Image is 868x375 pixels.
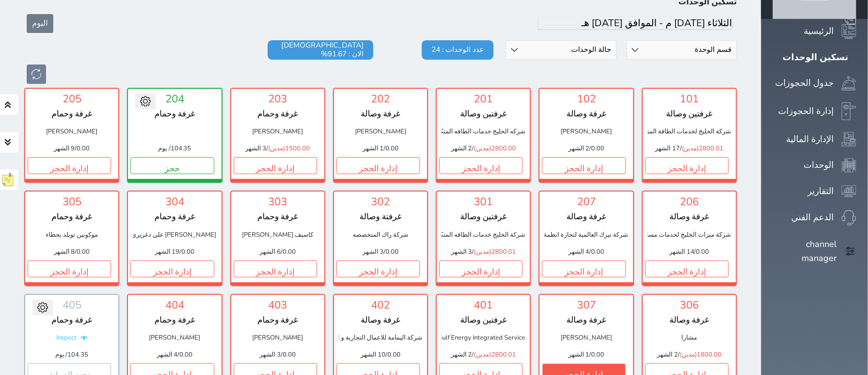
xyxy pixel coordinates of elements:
div: / [472,145,474,152]
button: اليوم [27,14,53,33]
a: الدعم الفني [773,210,856,226]
div: 1800.00 [648,351,731,359]
b: 2 الشهر [568,145,589,152]
div: 0.00 [545,351,628,359]
div: شركة راك المتخصصه [339,227,422,244]
div: غرفتين وصالة [442,109,525,119]
span: / يوم [55,351,67,359]
div: 405 [30,300,113,310]
div: إدارة الحجوزات [778,104,834,118]
button: إدارة الحجز [645,261,729,277]
div: غرفة وحمام [30,315,113,325]
b: 4 الشهر [568,248,589,256]
div: [PERSON_NAME] [236,123,320,140]
a: إدارة الحجوزات [773,102,856,121]
b: 3 الشهر [363,248,384,256]
a: جدول الحجوزات [773,76,856,91]
div: [PERSON_NAME] [339,123,422,140]
div: تسكين الوحدات [783,50,849,65]
a: channel manager [773,237,856,266]
div: 0.00 [545,145,628,152]
span: Inspect [56,329,77,346]
div: [PERSON_NAME] [545,329,628,346]
button: إدارة الحجز [337,261,420,277]
button: إدارة الحجز [439,261,523,277]
a: الإدارة المالية [773,132,856,147]
div: شركة اليمامة للاعمال التجارية و المقاولات [339,329,422,346]
div: غرفة وصالة [648,315,731,325]
div: شركة الخليج خدمات الطاقه المتكاملة [442,227,525,244]
b: 2 الشهر [451,351,472,359]
div: 2800.01 [442,351,525,359]
div: / [680,145,682,152]
div: 0.00 [545,248,628,256]
button: إدارة الحجز [28,261,111,277]
div: / [180,248,182,256]
div: [DEMOGRAPHIC_DATA] الان : 91.67% [268,40,373,60]
a: تسكين الوحدات [773,50,856,65]
div: 402 [339,300,422,310]
b: 6 الشهر [260,248,281,256]
b: 1 الشهر [363,145,384,152]
div: / [75,145,77,152]
div: الرئيسية [804,24,834,38]
div: 0.00 [339,145,422,152]
div: 207 [545,196,628,207]
div: 205 [30,94,113,104]
div: 0.00 [236,351,320,359]
b: 4 الشهر [157,351,177,359]
button: إدارة الحجز [439,157,523,174]
div: / [590,145,592,152]
div: غرفة وحمام [133,212,216,222]
div: 0.00 [648,248,731,256]
div: شركة الخليج لخدمات الطاقة المتكاملة القابضة [648,123,731,140]
div: غرفة وصالة [545,109,628,119]
div: / [678,351,680,359]
button: إدارة الحجز [542,157,626,174]
div: الدعم الفني [791,211,834,225]
button: إدارة الحجز [130,261,214,277]
div: 305 [30,196,113,207]
div: 304 [133,196,216,207]
div: Gulf Energy Integrated Service [442,329,525,346]
div: 1500.00 [236,145,320,152]
div: غرفتة وصالة [339,212,422,222]
div: التقارير [808,184,834,198]
div: / [590,248,592,256]
div: غرفة وصالة [648,212,731,222]
b: 14 الشهر [670,248,694,256]
div: / [266,145,268,152]
button: حجز [130,157,214,174]
div: غرفة وحمام [30,212,113,222]
div: channel manager [773,237,837,266]
div: / [178,351,180,359]
b: 1 الشهر [568,351,589,359]
button: إدارة الحجز [28,157,111,174]
span: (مدين) [474,351,491,359]
a: الوحدات [773,158,856,173]
div: [PERSON_NAME] على دغريرى [133,227,216,244]
div: غرفتين وصالة [442,315,525,325]
span: (مدين) [474,145,491,152]
span: (مدين) [268,145,285,152]
div: كاسيف [PERSON_NAME] [236,227,320,244]
div: 2800.00 [442,145,525,152]
div: غرفة وصالة [545,315,628,325]
div: / [694,248,696,256]
div: غرفة وحمام [236,315,320,325]
div: 203 [236,94,320,104]
div: موكونين تويلد بحطاء [30,227,113,244]
div: 306 [648,300,731,310]
div: 201 [442,94,525,104]
div: 104.35 [133,145,216,152]
b: 17 الشهر [655,145,680,152]
b: 2 الشهر [451,145,472,152]
div: غرفة وصالة [339,315,422,325]
div: 2800.01 [442,248,525,256]
div: مشارا [648,329,731,346]
b: 10 الشهر [361,351,386,359]
a: التقارير [773,184,856,198]
a: Inspect [30,329,113,346]
div: 307 [545,300,628,310]
b: 3 الشهر [245,145,266,152]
